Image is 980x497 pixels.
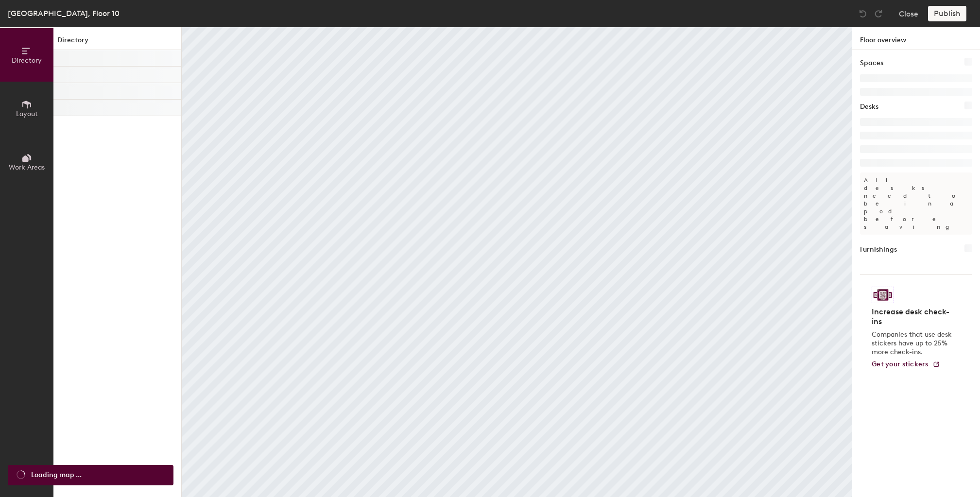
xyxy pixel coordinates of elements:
div: [GEOGRAPHIC_DATA], Floor 10 [8,7,120,19]
p: Companies that use desk stickers have up to 25% more check-ins. [872,330,955,357]
img: Redo [874,9,883,18]
span: Work Areas [9,163,45,171]
p: All desks need to be in a pod before saving [860,172,972,235]
canvas: Map [182,27,852,497]
img: Undo [858,9,868,18]
span: Layout [16,110,38,118]
h1: Spaces [860,58,883,69]
h4: Increase desk check-ins [872,307,955,326]
h1: Furnishings [860,244,897,255]
img: Sticker logo [872,287,894,303]
span: Get your stickers [872,360,928,368]
span: Loading map ... [31,470,82,480]
h1: Desks [860,102,878,112]
button: Close [899,6,918,21]
h1: Floor overview [852,27,980,50]
a: Get your stickers [872,360,940,369]
span: Directory [12,56,42,65]
h1: Directory [53,35,181,50]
